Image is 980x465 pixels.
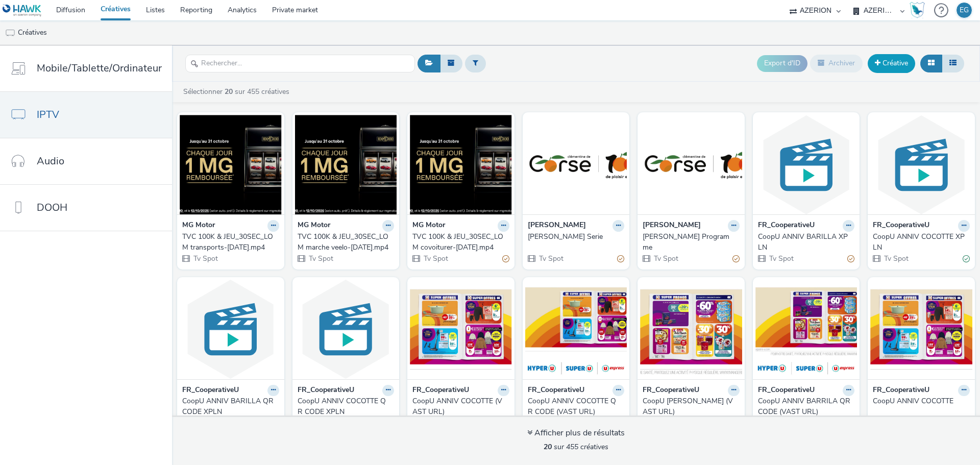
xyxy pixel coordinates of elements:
img: TVC 100K & JEU_30SEC_LOM transports-OCT25.mp4 visual [180,115,282,214]
a: TVC 100K & JEU_30SEC_LOM covoiturer-[DATE].mp4 [412,232,509,253]
span: Tv Spot [308,254,333,263]
img: Hawk Academy [910,2,925,18]
a: CoopU ANNIV COCOTTE QR CODE (VAST URL) [528,396,625,417]
strong: [PERSON_NAME] [643,220,701,232]
strong: FR_CooperativeU [643,385,699,397]
strong: FR_CooperativeU [758,220,815,232]
div: Partiellement valide [502,254,509,264]
img: CoopU ANNIV BARILLA QR CODE XPLN visual [180,280,282,379]
div: CoopU ANNIV COCOTTE XPLN [873,232,966,253]
a: CoopU ANNIV COCOTTE (VAST URL) [412,396,509,417]
button: Archiver [810,55,863,72]
a: TVC 100K & JEU_30SEC_LOM marche veelo-[DATE].mp4 [298,232,395,253]
img: CoopU ANNIV COCOTTE QR CODE XPLN visual [295,280,397,379]
a: Sélectionner sur 455 créatives [182,87,293,96]
div: CoopU ANNIV BARILLA QR CODE XPLN [182,396,275,417]
img: CoopU ANNIV BARRILA QR CODE (VAST URL) visual [755,280,857,379]
span: Tv Spot [653,254,678,263]
div: Afficher plus de résultats [527,427,625,439]
button: Export d'ID [757,55,807,71]
div: [PERSON_NAME] Programme [643,232,736,253]
span: sur 455 créatives [544,442,608,452]
strong: 20 [544,442,552,452]
button: Grille [920,55,942,72]
div: EG [960,3,969,18]
strong: FR_CooperativeU [182,385,239,397]
div: Partiellement valide [617,254,624,264]
img: Clementine Corse Serie visual [525,115,627,214]
img: CoopU ANNIV COCOTTE XPLN visual [870,115,972,214]
span: Audio [37,154,64,168]
strong: FR_CooperativeU [528,385,584,397]
strong: FR_CooperativeU [412,385,469,397]
strong: MG Motor [412,220,445,232]
input: Rechercher... [185,55,415,72]
img: undefined Logo [3,4,42,17]
div: Partiellement valide [847,254,854,264]
span: Tv Spot [423,254,448,263]
strong: FR_CooperativeU [758,385,815,397]
img: CoopU ANNIV COCOTTE visual [870,280,972,379]
strong: FR_CooperativeU [873,385,929,397]
a: CoopU ANNIV COCOTTE QR CODE XPLN [298,396,395,417]
span: Mobile/Tablette/Ordinateur [37,61,162,76]
div: Partiellement valide [732,254,740,264]
div: CoopU ANNIV BARILLA XPLN [758,232,851,253]
a: Hawk Academy [910,2,929,18]
div: TVC 100K & JEU_30SEC_LOM marche veelo-[DATE].mp4 [298,232,390,253]
a: CoopU ANNIV BARILLA XPLN [758,232,855,253]
button: Liste [942,55,964,72]
img: CoopU ANNIV BARRILA (VAST URL) visual [640,280,742,379]
a: [PERSON_NAME] Serie [528,232,625,242]
img: Clementine Corse Programme visual [640,115,742,214]
span: Tv Spot [538,254,563,263]
a: CoopU ANNIV BARRILA QR CODE (VAST URL) [758,396,855,417]
strong: MG Motor [182,220,215,232]
div: CoopU ANNIV COCOTTE QR CODE (VAST URL) [528,396,621,417]
span: IPTV [37,107,59,122]
strong: 20 [225,87,233,96]
strong: [PERSON_NAME] [528,220,586,232]
strong: MG Motor [298,220,330,232]
div: CoopU ANNIV COCOTTE [873,396,966,406]
div: TVC 100K & JEU_30SEC_LOM transports-[DATE].mp4 [182,232,275,253]
div: Valide [963,254,970,264]
div: CoopU ANNIV COCOTTE (VAST URL) [412,396,505,417]
div: CoopU [PERSON_NAME] (VAST URL) [643,396,736,417]
span: DOOH [37,200,67,215]
span: Tv Spot [883,254,909,263]
div: CoopU ANNIV COCOTTE QR CODE XPLN [298,396,390,417]
img: CoopU ANNIV COCOTTE (VAST URL) visual [410,280,512,379]
strong: FR_CooperativeU [298,385,354,397]
div: [PERSON_NAME] Serie [528,232,621,242]
a: Créative [868,54,915,72]
a: [PERSON_NAME] Programme [643,232,740,253]
div: TVC 100K & JEU_30SEC_LOM covoiturer-[DATE].mp4 [412,232,505,253]
strong: FR_CooperativeU [873,220,929,232]
img: tv [5,28,15,38]
a: CoopU [PERSON_NAME] (VAST URL) [643,396,740,417]
img: CoopU ANNIV COCOTTE QR CODE (VAST URL) visual [525,280,627,379]
span: Tv Spot [768,254,794,263]
img: TVC 100K & JEU_30SEC_LOM marche veelo-OCT25.mp4 visual [295,115,397,214]
img: TVC 100K & JEU_30SEC_LOM covoiturer-OCT25.mp4 visual [410,115,512,214]
img: CoopU ANNIV BARILLA XPLN visual [755,115,857,214]
div: CoopU ANNIV BARRILA QR CODE (VAST URL) [758,396,851,417]
a: CoopU ANNIV COCOTTE [873,396,970,406]
a: CoopU ANNIV COCOTTE XPLN [873,232,970,253]
a: TVC 100K & JEU_30SEC_LOM transports-[DATE].mp4 [182,232,279,253]
a: CoopU ANNIV BARILLA QR CODE XPLN [182,396,279,417]
span: Tv Spot [192,254,218,263]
